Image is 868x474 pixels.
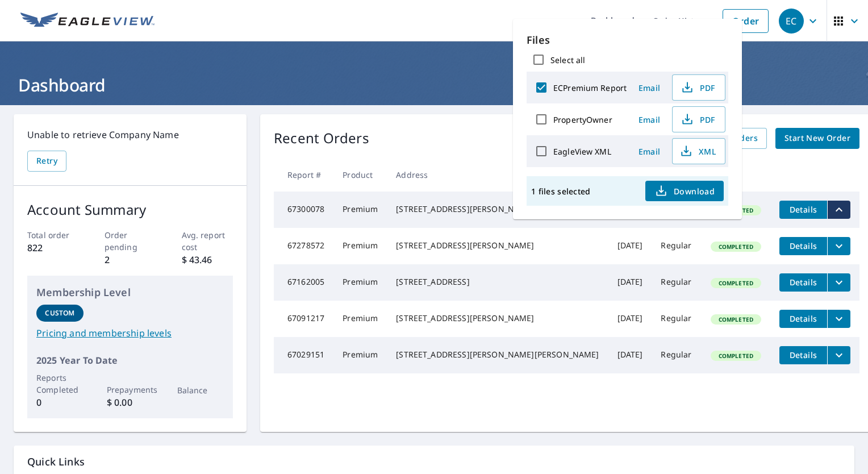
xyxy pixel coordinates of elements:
[36,285,224,300] p: Membership Level
[182,253,233,267] p: $ 43.46
[333,192,387,228] td: Premium
[827,346,850,364] button: filesDropdownBtn-67029151
[274,264,333,301] td: 67162005
[396,240,599,251] div: [STREET_ADDRESS][PERSON_NAME]
[652,337,701,373] td: Regular
[608,264,652,301] td: [DATE]
[679,113,716,126] span: PDF
[779,237,827,255] button: detailsBtn-67278572
[636,82,663,93] span: Email
[333,228,387,264] td: Premium
[36,396,84,409] p: 0
[36,326,224,340] a: Pricing and membership levels
[274,192,333,228] td: 67300078
[45,308,74,318] p: Custom
[553,114,612,125] label: PropertyOwner
[652,228,701,264] td: Regular
[274,128,369,149] p: Recent Orders
[827,310,850,328] button: filesDropdownBtn-67091217
[550,55,585,65] label: Select all
[786,240,820,251] span: Details
[712,352,760,360] span: Completed
[274,228,333,264] td: 67278572
[396,349,599,360] div: [STREET_ADDRESS][PERSON_NAME][PERSON_NAME]
[333,264,387,301] td: Premium
[679,144,716,158] span: XML
[779,310,827,328] button: detailsBtn-67091217
[775,128,859,149] a: Start New Order
[396,276,599,288] div: [STREET_ADDRESS]
[333,337,387,373] td: Premium
[631,111,667,128] button: Email
[779,346,827,364] button: detailsBtn-67029151
[396,203,599,215] div: [STREET_ADDRESS][PERSON_NAME]
[387,158,608,192] th: Address
[553,82,627,93] label: ECPremium Report
[105,253,156,267] p: 2
[636,146,663,157] span: Email
[645,181,724,201] button: Download
[827,237,850,255] button: filesDropdownBtn-67278572
[182,229,233,253] p: Avg. report cost
[786,204,820,215] span: Details
[27,128,233,142] p: Unable to retrieve Company Name
[527,32,728,48] p: Files
[608,301,652,337] td: [DATE]
[333,301,387,337] td: Premium
[652,301,701,337] td: Regular
[779,273,827,292] button: detailsBtn-67162005
[333,158,387,192] th: Product
[712,315,760,323] span: Completed
[784,131,850,145] span: Start New Order
[107,396,154,409] p: $ 0.00
[608,337,652,373] td: [DATE]
[27,241,79,255] p: 822
[779,201,827,219] button: detailsBtn-67300078
[672,106,725,132] button: PDF
[36,372,84,396] p: Reports Completed
[652,264,701,301] td: Regular
[14,73,854,97] h1: Dashboard
[712,243,760,251] span: Completed
[631,143,667,160] button: Email
[654,184,715,198] span: Download
[786,350,820,360] span: Details
[105,229,156,253] p: Order pending
[20,13,155,30] img: EV Logo
[636,114,663,125] span: Email
[827,273,850,292] button: filesDropdownBtn-67162005
[396,313,599,324] div: [STREET_ADDRESS][PERSON_NAME]
[631,79,667,97] button: Email
[27,151,66,172] button: Retry
[27,229,79,241] p: Total order
[531,186,590,197] p: 1 files selected
[553,146,611,157] label: EagleView XML
[827,201,850,219] button: filesDropdownBtn-67300078
[672,138,725,164] button: XML
[679,81,716,94] span: PDF
[36,354,224,367] p: 2025 Year To Date
[786,277,820,288] span: Details
[779,9,804,34] div: EC
[274,337,333,373] td: 67029151
[107,384,154,396] p: Prepayments
[672,74,725,101] button: PDF
[608,228,652,264] td: [DATE]
[36,154,57,168] span: Retry
[27,199,233,220] p: Account Summary
[274,301,333,337] td: 67091217
[786,313,820,324] span: Details
[274,158,333,192] th: Report #
[27,455,841,469] p: Quick Links
[177,384,224,396] p: Balance
[723,9,769,33] a: Order
[712,279,760,287] span: Completed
